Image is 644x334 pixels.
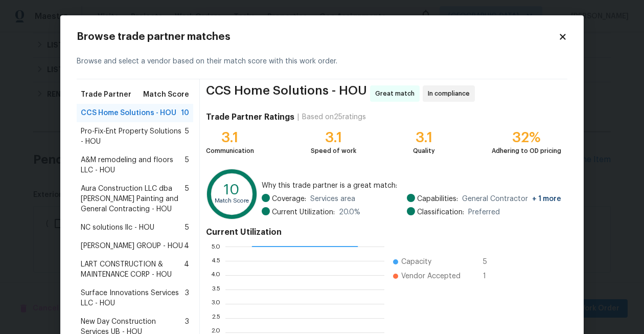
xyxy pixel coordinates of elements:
span: Surface Innovations Services LLC - HOU [81,288,185,308]
div: | [294,112,302,122]
div: Browse and select a vendor based on their match score with this work order. [77,44,567,79]
div: Communication [206,146,254,156]
div: 3.1 [206,132,254,143]
h4: Current Utilization [206,227,561,237]
div: 32% [492,132,561,143]
span: CCS Home Solutions - HOU [206,85,367,102]
text: 4.0 [211,272,220,278]
span: 5 [185,184,189,214]
span: LART CONSTRUCTION & MAINTENANCE CORP - HOU [81,259,184,280]
span: 3 [185,288,189,308]
span: Great match [375,88,419,99]
span: Services area [310,194,355,204]
text: 3.5 [212,286,220,293]
span: 10 [181,108,189,118]
span: Capabilities: [417,194,458,204]
span: 5 [483,257,499,267]
div: 3.1 [311,132,356,143]
text: 4.5 [211,258,220,264]
h2: Browse trade partner matches [77,32,558,42]
text: 2.5 [212,315,220,321]
span: 1 [483,271,499,281]
span: 5 [185,222,189,233]
span: Match Score [143,90,189,100]
span: [PERSON_NAME] GROUP - HOU [81,241,183,251]
span: General Contractor [462,194,561,204]
div: 3.1 [413,132,435,143]
div: Quality [413,146,435,156]
span: Current Utilization: [272,207,335,217]
span: Why this trade partner is a great match: [262,181,561,191]
h4: Trade Partner Ratings [206,112,294,122]
span: Vendor Accepted [401,271,461,281]
span: 20.0 % [339,207,360,217]
span: Trade Partner [81,90,131,100]
span: 4 [184,259,189,280]
span: 4 [184,241,189,251]
span: CCS Home Solutions - HOU [81,108,176,118]
div: Based on 25 ratings [302,112,366,122]
text: 10 [224,183,240,197]
span: Pro-Fix-Ent Property Solutions - HOU [81,126,185,147]
div: Speed of work [311,146,356,156]
span: NC solutions llc - HOU [81,222,154,233]
span: A&M remodeling and floors LLC - HOU [81,155,185,175]
text: Match Score [215,198,249,204]
text: 3.0 [211,301,220,307]
span: Coverage: [272,194,306,204]
text: 5.0 [211,243,220,250]
span: Preferred [468,207,500,217]
span: In compliance [428,88,474,99]
div: Adhering to OD pricing [492,146,561,156]
span: Classification: [417,207,464,217]
span: + 1 more [532,195,561,203]
span: Capacity [401,257,431,267]
span: 5 [185,155,189,175]
span: 5 [185,126,189,147]
span: Aura Construction LLC dba [PERSON_NAME] Painting and General Contracting - HOU [81,184,185,214]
